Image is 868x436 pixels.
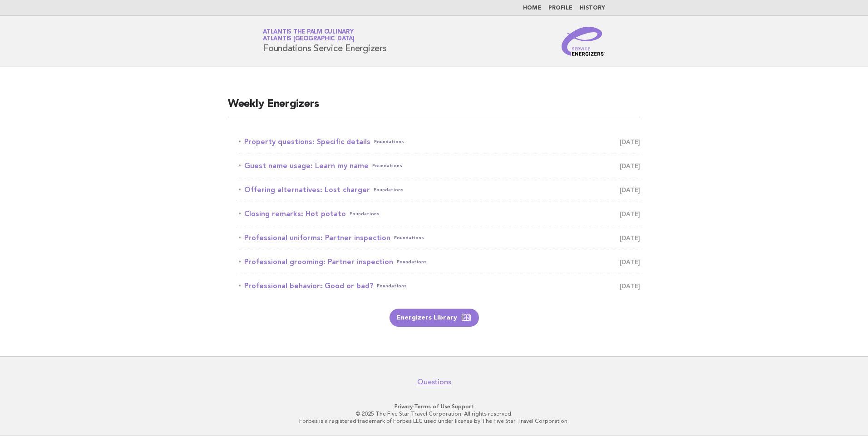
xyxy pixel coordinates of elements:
[377,280,407,292] span: Foundations
[239,232,640,244] a: Professional uniforms: Partner inspectionFoundations [DATE]
[414,403,450,410] a: Terms of Use
[523,5,541,11] a: Home
[620,208,640,220] span: [DATE]
[452,403,474,410] a: Support
[395,403,413,410] a: Privacy
[394,232,424,244] span: Foundations
[239,184,640,196] a: Offering alternatives: Lost chargerFoundations [DATE]
[228,97,640,119] h2: Weekly Energizers
[263,36,355,42] span: Atlantis [GEOGRAPHIC_DATA]
[580,5,605,11] a: History
[156,403,712,410] p: · ·
[390,309,479,327] a: Energizers Library
[562,27,605,56] img: Service Energizers
[620,184,640,196] span: [DATE]
[620,232,640,244] span: [DATE]
[548,5,572,11] a: Profile
[263,29,355,42] a: Atlantis The Palm CulinaryAtlantis [GEOGRAPHIC_DATA]
[239,160,640,172] a: Guest name usage: Learn my nameFoundations [DATE]
[263,29,387,53] h1: Foundations Service Energizers
[620,256,640,268] span: [DATE]
[350,208,380,220] span: Foundations
[239,280,640,292] a: Professional behavior: Good or bad?Foundations [DATE]
[397,256,427,268] span: Foundations
[620,280,640,292] span: [DATE]
[239,136,640,148] a: Property questions: Specific detailsFoundations [DATE]
[156,417,712,425] p: Forbes is a registered trademark of Forbes LLC used under license by The Five Star Travel Corpora...
[374,184,404,196] span: Foundations
[156,410,712,417] p: © 2025 The Five Star Travel Corporation. All rights reserved.
[620,136,640,148] span: [DATE]
[239,208,640,220] a: Closing remarks: Hot potatoFoundations [DATE]
[620,160,640,172] span: [DATE]
[372,160,402,172] span: Foundations
[374,136,404,148] span: Foundations
[417,378,451,387] a: Questions
[239,256,640,268] a: Professional grooming: Partner inspectionFoundations [DATE]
